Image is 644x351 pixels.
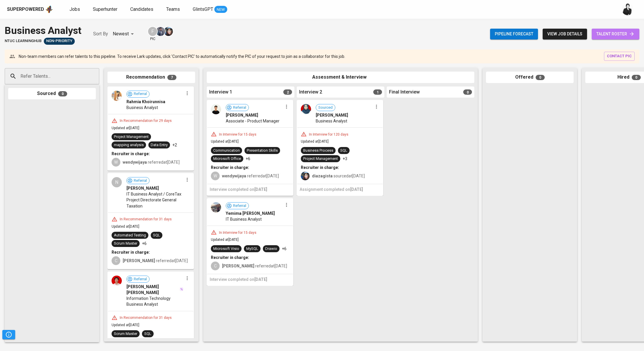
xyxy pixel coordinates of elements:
span: Updated at [DATE] [112,224,139,229]
span: [PERSON_NAME] [226,112,258,118]
img: 392e6bca31fe3376f42ed2e5775161d9.jpg [301,104,311,114]
div: Communication [213,148,240,153]
span: 0 [632,75,641,80]
div: In Interview for 15 days [217,132,259,137]
span: 7 [167,75,176,80]
div: Business Process [303,148,333,153]
span: Non-Priority [44,38,75,44]
span: NEW [214,7,227,13]
div: Pending Client’s Feedback [44,38,75,45]
img: diazagista@glints.com [164,27,173,36]
b: Recruiter in charge: [301,165,339,170]
h6: Assignment completed on [300,186,380,193]
span: NTUC LearningHub [5,38,41,44]
span: Superhunter [93,6,117,12]
span: [PERSON_NAME] [316,112,348,118]
div: In Recommendation for 29 days [117,118,174,123]
div: Data Entry [151,142,168,148]
span: [DATE] [254,187,267,192]
span: Referral [131,91,149,97]
a: Teams [166,6,181,13]
span: sourced at [DATE] [312,174,365,178]
span: Yemima [PERSON_NAME] [226,210,275,216]
span: Updated at [DATE] [211,238,239,242]
span: referred at [DATE] [123,160,180,165]
a: Superhunter [93,6,119,13]
div: SQL [144,331,151,337]
span: referred at [DATE] [222,174,279,178]
p: +6 [282,246,287,252]
button: contact pic [604,52,635,61]
a: Jobs [70,6,81,13]
div: Newest [113,29,136,39]
span: Pipeline forecast [495,30,533,38]
span: IT Business Analyst [226,216,262,222]
a: Superpoweredapp logo [7,5,53,14]
span: Updated at [DATE] [112,323,139,327]
button: view job details [543,29,587,39]
span: Associate - Product Manager [226,118,280,124]
button: Open [96,76,97,77]
span: Jobs [70,6,80,12]
span: [DATE] [254,277,267,282]
div: Superpowered [7,6,44,13]
div: Microsoft Office [213,156,241,162]
div: Automated Testing [114,233,146,238]
div: Assessment & Interview [207,72,474,83]
span: 0 [463,89,472,95]
div: W [211,172,220,180]
span: Referral [131,178,149,184]
div: W [112,158,120,167]
span: Updated at [DATE] [211,139,239,143]
img: jhon@glints.com [156,27,165,36]
p: +6 [246,156,250,162]
img: app logo [45,5,53,14]
div: Microsoft Visio [213,246,239,252]
span: 0 [58,91,67,96]
span: Referral [231,203,249,209]
span: Final Interview [389,89,420,96]
p: Non-team members can refer talents to this pipeline. To receive Lark updates, click 'Contact PIC'... [19,53,345,59]
span: [PERSON_NAME] [PERSON_NAME] [126,284,179,295]
span: Updated at [DATE] [112,126,139,130]
b: [PERSON_NAME] [222,264,254,268]
div: In Interview for 120 days [307,132,351,137]
div: C [112,256,120,265]
div: SQL [340,148,347,153]
div: MySQL [246,246,258,252]
span: [DATE] [350,187,363,192]
div: SQL [153,233,160,238]
b: Recruiter in charge: [211,165,249,170]
span: 1 [373,89,382,95]
span: Business Analyst [316,118,347,124]
div: Offered [486,72,574,83]
div: mapping analysis [114,142,144,148]
span: contact pic [607,53,632,60]
span: Updated at [DATE] [301,139,329,143]
b: Recruiter in charge: [112,250,150,255]
a: Candidates [130,6,155,13]
div: In Recommendation for 31 days [117,217,174,222]
span: referred at [DATE] [222,264,287,268]
b: Recruiter in charge: [112,151,150,156]
span: 2 [283,89,292,95]
div: Scrum Master [114,331,137,337]
p: Newest [113,30,129,37]
b: wendywijaya [123,160,147,165]
span: Information Technology Business Analyst [126,295,183,307]
p: Sort By [93,30,108,37]
img: diazagista@glints.com [301,172,310,180]
span: Referral [231,105,249,110]
b: [PERSON_NAME] [123,258,155,263]
span: talent roster [596,30,635,38]
span: 0 [536,75,545,80]
img: medwi@glints.com [622,4,633,15]
h6: Interview completed on [210,276,290,283]
h6: Interview completed on [210,186,290,193]
div: Project Management [114,134,149,140]
p: +2 [172,142,177,148]
b: wendywijaya [222,174,246,178]
img: 0f4cfb2c7bedb30d1c3fab230f8ac042.jpg [112,276,122,286]
div: N [112,177,122,187]
b: diazagista [312,174,333,178]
